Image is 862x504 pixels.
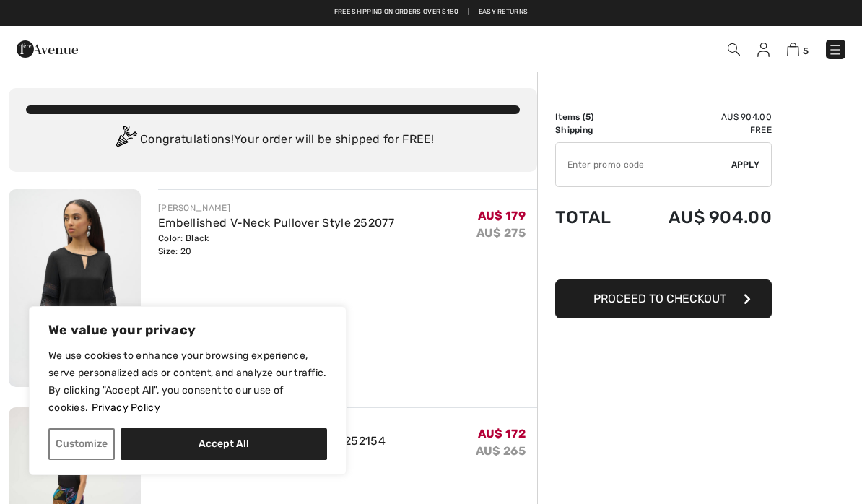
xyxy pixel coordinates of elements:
td: AU$ 904.00 [631,193,772,242]
span: 5 [803,45,809,56]
td: AU$ 904.00 [631,110,772,123]
td: Shipping [555,123,631,136]
button: Customize [48,428,115,460]
button: Proceed to Checkout [555,279,772,318]
div: We value your privacy [29,306,347,475]
span: AU$ 179 [478,209,526,222]
img: Search [728,43,740,56]
a: 1ère Avenue [17,41,78,55]
p: We value your privacy [48,321,327,339]
button: Accept All [121,428,327,460]
img: Shopping Bag [787,43,799,56]
s: AU$ 265 [476,444,526,458]
s: AU$ 275 [476,226,526,240]
input: Promo code [556,143,731,186]
p: We use cookies to enhance your browsing experience, serve personalized ads or content, and analyz... [48,347,327,417]
img: 1ère Avenue [17,35,78,64]
iframe: PayPal [555,242,772,274]
a: Easy Returns [479,7,528,17]
td: Free [631,123,772,136]
a: Free shipping on orders over $180 [334,7,459,17]
img: Congratulation2.svg [111,126,140,155]
div: Congratulations! Your order will be shipped for FREE! [26,126,520,155]
a: Embellished V-Neck Pullover Style 252077 [158,216,394,230]
span: AU$ 172 [478,427,526,440]
span: Proceed to Checkout [593,292,726,305]
img: My Info [757,43,770,57]
img: Embellished V-Neck Pullover Style 252077 [9,189,141,387]
a: 5 [787,40,809,58]
div: Color: Black Size: 20 [158,232,394,258]
span: 5 [585,112,591,122]
td: Total [555,193,631,242]
td: Items ( ) [555,110,631,123]
div: [PERSON_NAME] [158,201,394,214]
span: Apply [731,158,760,171]
span: | [468,7,469,17]
img: Menu [828,43,843,57]
a: Privacy Policy [91,401,161,414]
